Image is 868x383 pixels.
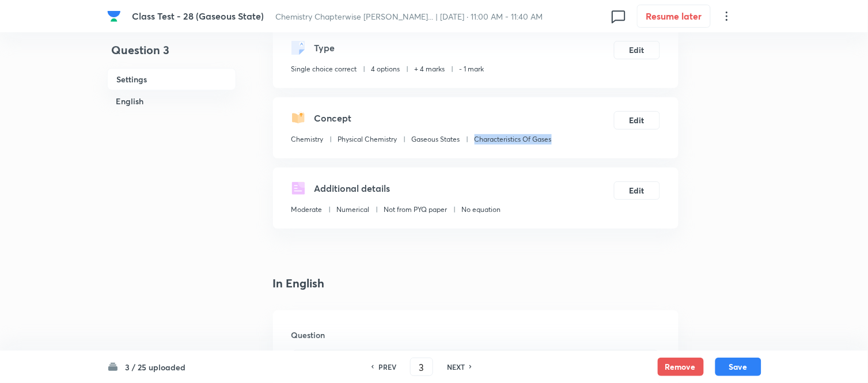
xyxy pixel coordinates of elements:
[291,181,305,195] img: questionDetails.svg
[614,41,660,59] button: Edit
[614,181,660,200] button: Edit
[291,111,305,125] img: questionConcept.svg
[132,10,264,22] span: Class Test - 28 (Gaseous State)
[475,134,552,145] p: Characteristics Of Gases
[715,358,761,376] button: Save
[291,204,323,215] p: Moderate
[337,204,370,215] p: Numerical
[275,11,543,22] span: Chemistry Chapterwise [PERSON_NAME]... | [DATE] · 11:00 AM - 11:40 AM
[384,204,448,215] p: Not from PYQ paper
[126,361,186,373] h6: 3 / 25 uploaded
[273,275,679,292] h4: In English
[314,181,391,195] h5: Additional details
[291,64,357,74] p: Single choice correct
[107,9,121,23] img: Company Logo
[291,134,324,145] p: Chemistry
[291,41,305,55] img: questionType.svg
[314,41,335,55] h5: Type
[107,9,123,23] a: Company Logo
[460,64,484,74] p: - 1 mark
[107,41,236,68] h4: Question 3
[614,111,660,130] button: Edit
[378,362,396,372] h6: PREV
[107,68,236,90] h6: Settings
[372,64,400,74] p: 4 options
[658,358,704,376] button: Remove
[412,134,460,145] p: Gaseous States
[107,90,236,112] h6: English
[637,5,711,28] button: Resume later
[462,204,501,215] p: No equation
[415,64,445,74] p: + 4 marks
[338,134,397,145] p: Physical Chemistry
[447,362,465,372] h6: NEXT
[314,111,352,125] h5: Concept
[291,329,660,341] h6: Question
